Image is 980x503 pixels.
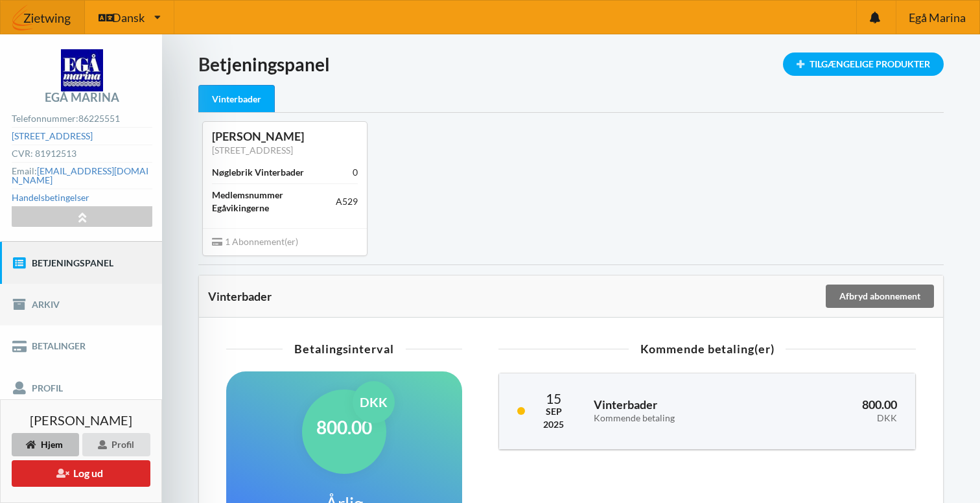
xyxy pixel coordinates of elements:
[12,165,148,185] a: [EMAIL_ADDRESS][DOMAIN_NAME]
[12,192,89,203] a: Handelsbetingelser
[594,397,760,423] h3: Vinterbader
[783,53,944,76] div: Tilgængelige Produkter
[498,343,916,355] div: Kommende betaling(er)
[316,415,372,439] h1: 800.00
[12,110,152,128] div: Telefonnummer:
[909,12,966,23] span: Egå Marina
[61,49,103,91] img: logo
[198,85,275,113] div: Vinterbader
[336,195,358,208] div: A529
[212,166,304,179] div: Nøglebrik Vinterbader
[353,381,395,423] div: DKK
[212,189,336,215] div: Medlemsnummer Egåvikingerne
[543,392,564,405] div: 15
[12,460,150,487] button: Log ud
[12,145,152,163] div: CVR: 81912513
[778,397,898,423] h3: 800.00
[78,113,120,124] strong: 86225551
[543,418,564,431] div: 2025
[594,413,760,424] div: Kommende betaling
[226,343,462,355] div: Betalingsinterval
[198,53,944,76] h1: Betjeningspanel
[212,236,298,247] span: 1 Abonnement(er)
[212,129,358,144] div: [PERSON_NAME]
[112,12,145,23] span: Dansk
[778,413,898,424] div: DKK
[30,414,132,427] span: [PERSON_NAME]
[543,405,564,418] div: Sep
[353,166,358,179] div: 0
[208,290,824,303] div: Vinterbader
[12,163,152,189] div: Email:
[45,91,119,103] div: Egå Marina
[12,433,79,456] div: Hjem
[82,433,150,456] div: Profil
[826,285,934,308] div: Afbryd abonnement
[212,145,293,156] a: [STREET_ADDRESS]
[12,130,93,141] a: [STREET_ADDRESS]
